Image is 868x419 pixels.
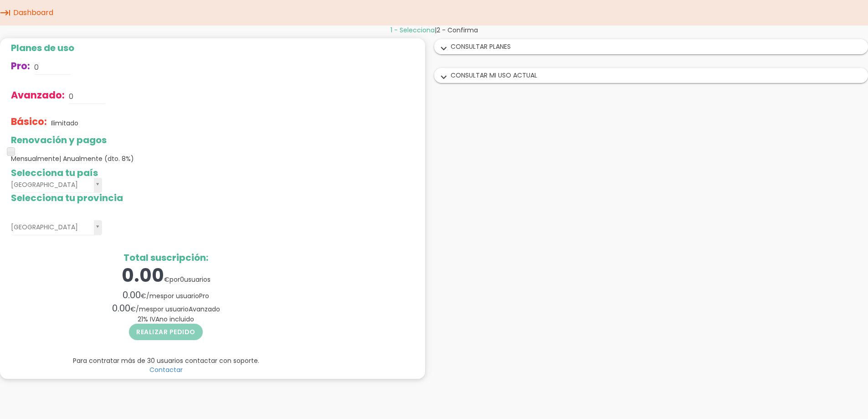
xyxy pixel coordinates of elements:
h2: Selecciona tu país [11,168,321,178]
i: expand_more [437,72,451,83]
div: por usuarios [11,263,321,289]
span: 2 - Confirma [437,26,478,35]
div: / por usuario [11,302,321,315]
a: [GEOGRAPHIC_DATA] [11,178,102,193]
span: Pro [199,291,209,300]
div: / por usuario [11,289,321,302]
span: | Anualmente (dto. 8%) [59,154,134,163]
span: € [141,291,146,300]
span: Avanzado [189,305,220,314]
span: € [130,305,136,314]
span: mes [149,291,164,300]
span: 0.00 [122,263,164,288]
a: Contactar [149,365,183,374]
div: CONSULTAR MI USO ACTUAL [435,68,868,83]
span: 1 - Selecciona [390,26,435,35]
span: Avanzado: [11,88,65,102]
h2: Selecciona tu provincia [11,193,321,203]
span: 0.00 [123,289,141,301]
span: Pro: [11,59,30,72]
span: [GEOGRAPHIC_DATA] [11,220,90,234]
span: € [164,275,169,284]
p: Ilimitado [51,119,78,128]
span: Básico: [11,115,47,128]
div: CONSULTAR PLANES [435,40,868,54]
h2: Total suscripción: [11,253,321,263]
h2: Planes de uso [11,43,321,53]
span: no incluido [159,315,194,324]
h2: Renovación y pagos [11,135,321,145]
span: mes [139,305,153,314]
p: Para contratar más de 30 usuarios contactar con soporte. [11,356,321,365]
span: [GEOGRAPHIC_DATA] [11,178,90,192]
span: 0.00 [112,302,130,315]
span: 0 [180,275,184,284]
a: [GEOGRAPHIC_DATA] [11,220,102,235]
i: expand_more [437,43,451,55]
span: % IVA [138,315,194,324]
span: 21 [138,315,143,324]
span: Mensualmente [11,154,134,163]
